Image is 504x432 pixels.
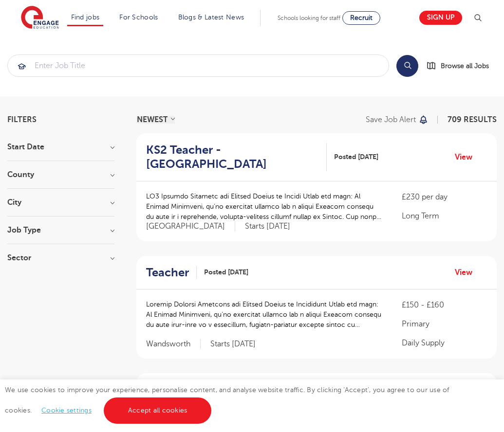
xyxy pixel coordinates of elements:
[441,60,489,72] span: Browse all Jobs
[396,55,418,77] button: Search
[7,171,114,179] h3: County
[455,151,480,163] a: View
[7,116,37,124] span: Filters
[402,318,487,330] p: Primary
[146,339,201,349] span: Wandsworth
[455,266,480,279] a: View
[204,267,248,277] span: Posted [DATE]
[146,266,197,280] a: Teacher
[210,339,256,349] p: Starts [DATE]
[8,55,389,76] input: Submit
[146,143,327,171] a: KS2 Teacher - [GEOGRAPHIC_DATA]
[146,191,382,222] p: LO3 Ipsumdo Sitametc adi Elitsed Doeius te Incidi Utlab etd magn: Al Enimad Minimveni, qu’no exer...
[178,14,244,21] a: Blogs & Latest News
[426,60,497,72] a: Browse all Jobs
[7,198,114,206] h3: City
[402,191,487,203] p: £230 per day
[21,6,59,30] img: Engage Education
[7,254,114,262] h3: Sector
[104,397,212,424] a: Accept all cookies
[278,15,340,21] span: Schools looking for staff
[402,337,487,349] p: Daily Supply
[366,116,416,124] p: Save job alert
[146,266,189,280] h2: Teacher
[146,143,319,171] h2: KS2 Teacher - [GEOGRAPHIC_DATA]
[41,407,92,414] a: Cookie settings
[419,11,462,25] a: Sign up
[350,14,373,21] span: Recruit
[5,386,449,414] span: We use cookies to improve your experience, personalise content, and analyse website traffic. By c...
[119,14,158,21] a: For Schools
[7,54,389,77] div: Submit
[7,226,114,234] h3: Job Type
[402,210,487,222] p: Long Term
[366,116,429,124] button: Save job alert
[146,221,235,232] span: [GEOGRAPHIC_DATA]
[245,221,290,232] p: Starts [DATE]
[7,143,114,151] h3: Start Date
[342,11,380,25] a: Recruit
[146,299,382,330] p: Loremip Dolorsi Ametcons adi Elitsed Doeius te Incididunt Utlab etd magn: Al Enimad Minimveni, qu...
[71,14,100,21] a: Find jobs
[334,152,378,162] span: Posted [DATE]
[448,115,497,124] span: 709 RESULTS
[402,299,487,311] p: £150 - £160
